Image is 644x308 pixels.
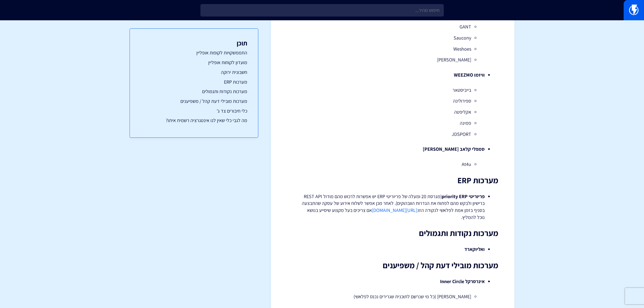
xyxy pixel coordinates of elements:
[314,161,471,168] li: At4u
[301,193,485,221] li: (מגרסת 20 ומעלה של פריוריטי ERP יש אפשרות לרכוש מהם מודול REST API ברישיון ולבקש מהם לפתוח את הגד...
[141,88,247,95] a: מערכות נקודות ותגמולים
[314,109,471,116] li: אקליפטה
[141,117,247,124] a: מה לגבי כלי שאין לנו אינטגרציה רשמית איתו?
[141,78,247,86] a: מערכות ERP
[287,261,498,270] h2: מערכות מובילי דעת קהל / משפיענים
[464,246,485,252] strong: ואליוקארד
[440,278,485,284] strong: אינרסרקל Inner Circle
[372,207,417,213] a: [URL][DOMAIN_NAME]
[287,229,498,238] h2: מערכות נקודות ותגמולים
[442,193,485,199] strong: פריוריטי priority ERP
[314,120,471,127] li: פמינה
[314,56,471,63] li: [PERSON_NAME]
[200,4,444,17] input: חיפוש מהיר...
[314,23,471,30] li: GANT
[314,293,471,300] li: [PERSON_NAME] (כל מי שנרשם לתוכנית שגרירים נכנס לפלאשי)
[423,146,485,152] strong: סמפלי קלאב [PERSON_NAME]
[141,107,247,114] a: כלי חיבורים צד ג'
[141,98,247,105] a: מערכות מובילי דעת קהל / משפיענים
[314,131,471,138] li: JDSPORT
[314,34,471,41] li: Saucony
[141,69,247,76] a: חשבונית ירוקה
[141,49,247,56] a: התממשקויות לקופות אופליין
[141,59,247,66] a: מועדון לקוחות אופליין
[287,176,498,185] h2: מערכות ERP
[314,87,471,94] li: בייביסטאר
[141,40,247,47] h3: תוכן
[314,45,471,53] li: Weshoes
[454,72,485,78] strong: וויזמו WEEZMO
[314,97,471,104] li: ספירולינה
